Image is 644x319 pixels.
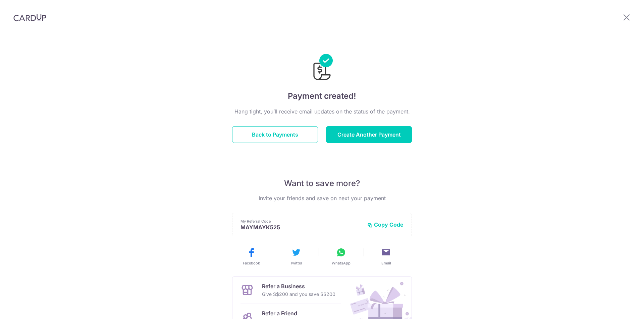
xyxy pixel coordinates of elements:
[232,90,412,102] h4: Payment created!
[367,221,404,228] button: Copy Code
[232,178,412,189] p: Want to save more?
[321,247,361,266] button: WhatsApp
[366,247,406,266] button: Email
[326,126,412,143] button: Create Another Payment
[13,13,46,21] img: CardUp
[311,54,333,82] img: Payments
[381,260,391,266] span: Email
[232,126,318,143] button: Back to Payments
[290,260,302,266] span: Twitter
[332,260,351,266] span: WhatsApp
[240,219,362,224] p: My Referral Code
[262,282,335,290] p: Refer a Business
[232,194,412,202] p: Invite your friends and save on next your payment
[232,107,412,115] p: Hang tight, you’ll receive email updates on the status of the payment.
[240,224,362,231] p: MAYMAYK525
[276,247,316,266] button: Twitter
[243,260,260,266] span: Facebook
[262,290,335,298] p: Give S$200 and you save S$200
[231,247,271,266] button: Facebook
[262,309,329,317] p: Refer a Friend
